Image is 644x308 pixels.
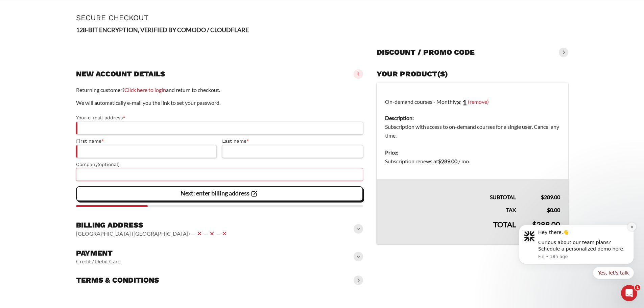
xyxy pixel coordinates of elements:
[84,50,125,63] button: Quick reply: Yes, let's talk
[385,122,560,140] dd: Subscription with access to on-demand courses for a single user. Cancel any time.
[29,13,120,20] div: Hey there.👋
[76,248,121,258] h3: Payment
[547,207,550,213] span: $
[377,202,524,214] th: Tax
[76,230,229,238] vaadin-horizontal-layout: [GEOGRAPHIC_DATA] ([GEOGRAPHIC_DATA]) — — —
[468,98,489,104] a: (remove)
[29,30,114,35] a: Schedule a personalized demo here
[222,137,363,145] label: Last name
[10,50,125,63] div: Quick reply options
[10,8,125,48] div: message notification from Fin, 18h ago. Hey there.👋 Curious about our team plans? Schedule a pers...
[635,285,640,290] span: 1
[76,220,229,230] h3: Billing address
[76,161,363,168] label: Company
[547,207,560,213] bdi: 0.00
[29,13,120,36] div: Message content
[29,37,120,43] p: Message from Fin, sent 18h ago
[541,194,544,200] span: $
[377,179,524,202] th: Subtotal
[438,158,457,164] bdi: 289.00
[76,114,363,122] label: Your e-mail address
[621,285,637,301] iframe: Intercom live chat
[76,137,217,145] label: First name
[458,158,469,164] span: / mo
[124,87,166,93] a: Click here to login
[509,216,644,305] iframe: Intercom notifications message
[76,276,159,285] h3: Terms & conditions
[385,114,560,122] dt: Description:
[385,148,560,157] dt: Price:
[76,186,363,201] vaadin-button: Next: enter billing address
[76,86,363,94] p: Returning customer? and return to checkout.
[98,162,120,167] span: (optional)
[29,23,120,36] div: Curious about our team plans? .
[76,98,363,107] p: We will automatically e-mail you the link to set your password.
[76,26,249,33] strong: 128-BIT ENCRYPTION, VERIFIED BY COMODO / CLOUDFLARE
[438,158,441,164] span: $
[119,6,127,15] button: Dismiss notification
[377,83,568,144] td: On-demand courses - Monthly
[76,69,165,79] h3: New account details
[377,214,524,244] th: Total
[15,15,26,25] img: Profile image for Fin
[541,194,560,200] bdi: 289.00
[377,48,475,57] h3: Discount / promo code
[76,14,568,22] h1: Secure Checkout
[457,98,467,107] strong: × 1
[385,158,470,164] span: Subscription renews at .
[76,258,121,265] vaadin-horizontal-layout: Credit / Debit Card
